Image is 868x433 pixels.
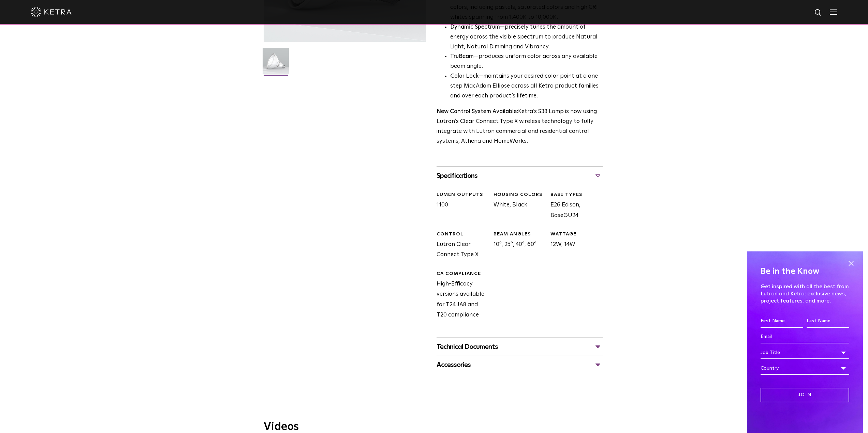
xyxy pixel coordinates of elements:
[437,170,603,181] div: Specifications
[807,315,849,328] input: Last Name
[814,9,823,17] img: search icon
[450,72,603,101] li: —maintains your desired color point at a one step MacAdam Ellipse across all Ketra product famili...
[550,191,602,198] div: BASE TYPES
[488,231,545,260] div: 10°, 25°, 40°, 60°
[450,53,474,59] strong: TruBeam
[437,359,603,370] div: Accessories
[488,191,545,221] div: White, Black
[545,231,602,260] div: 12W, 14W
[545,191,602,221] div: E26 Edison, BaseGU24
[761,346,849,359] div: Job Title
[450,22,603,52] li: —precisely tunes the amount of energy across the visible spectrum to produce Natural Light, Natur...
[437,341,603,352] div: Technical Documents
[431,231,488,260] div: Lutron Clear Connect Type X
[437,191,488,198] div: LUMEN OUTPUTS
[830,9,837,15] img: Hamburger%20Nav.svg
[437,270,488,277] div: CA Compliance
[550,231,602,238] div: WATTAGE
[494,191,545,198] div: HOUSING COLORS
[761,283,849,304] p: Get inspired with all the best from Lutron and Ketra: exclusive news, project features, and more.
[450,52,603,72] li: —produces uniform color across any available beam angle.
[431,270,488,321] div: High-Efficacy versions available for T24 JA8 and T20 compliance
[264,421,605,432] h3: Videos
[437,109,518,114] strong: New Control System Available:
[761,315,803,328] input: First Name
[761,265,849,278] h4: Be in the Know
[450,73,479,79] strong: Color Lock
[494,231,545,238] div: BEAM ANGLES
[437,107,603,146] p: Ketra’s S38 Lamp is now using Lutron’s Clear Connect Type X wireless technology to fully integrat...
[450,24,500,30] strong: Dynamic Spectrum
[761,330,849,343] input: Email
[431,191,488,221] div: 1100
[437,231,488,238] div: CONTROL
[263,48,289,79] img: S38-Lamp-Edison-2021-Web-Square
[31,7,72,17] img: ketra-logo-2019-white
[761,388,849,402] input: Join
[761,362,849,375] div: Country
